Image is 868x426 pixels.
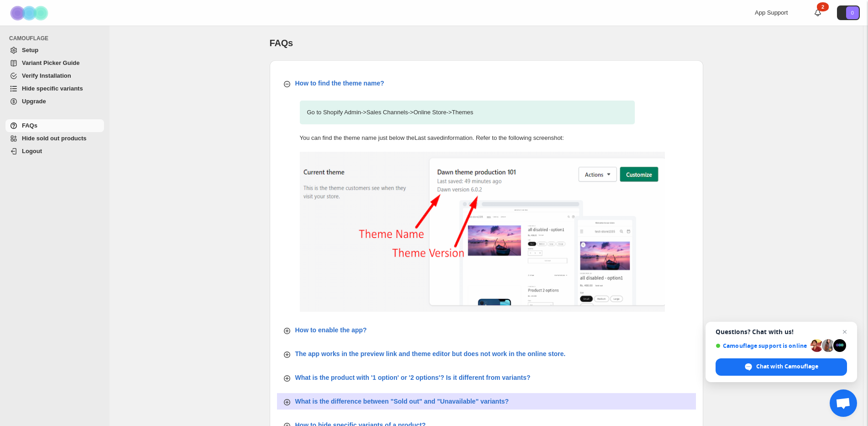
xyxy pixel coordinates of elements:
span: Avatar with initials 0 [846,6,859,19]
a: 2 [813,8,822,17]
button: The app works in the preview link and theme editor but does not work in the online store. [277,346,696,362]
p: The app works in the preview link and theme editor but does not work in the online store. [295,349,566,358]
button: How to enable the app? [277,322,696,338]
span: Verify Installation [22,72,71,79]
button: What is the difference between "Sold out" and "Unavailable" variants? [277,393,696,410]
a: Hide specific variants [5,82,104,95]
p: What is the product with '1 option' or '2 options'? Is it different from variants? [295,373,531,382]
span: FAQs [22,122,37,129]
img: Camouflage [7,0,53,26]
p: What is the difference between "Sold out" and "Unavailable" variants? [295,397,509,406]
a: Variant Picker Guide [5,57,104,69]
span: Upgrade [22,98,46,105]
span: Variant Picker Guide [22,59,79,66]
span: Logout [22,148,42,154]
span: Hide sold out products [22,135,87,142]
a: Hide sold out products [5,132,104,145]
span: Setup [22,47,38,53]
p: Go to Shopify Admin -> Sales Channels -> Online Store -> Themes [300,101,635,124]
p: You can find the theme name just below the Last saved information. Refer to the following screens... [300,133,635,143]
text: 0 [851,10,854,16]
p: How to find the theme name? [295,79,384,88]
a: Setup [5,44,104,57]
span: CAMOUFLAGE [9,35,105,42]
img: find-theme-name [300,152,665,312]
span: FAQs [270,38,293,48]
a: FAQs [5,119,104,132]
span: Chat with Camouflage [716,358,847,376]
span: Camouflage support is online [716,342,807,349]
span: Hide specific variants [22,85,83,92]
p: How to enable the app? [295,325,367,335]
span: App Support [755,9,788,16]
span: Chat with Camouflage [756,362,818,371]
span: Questions? Chat with us! [716,328,847,335]
a: Verify Installation [5,69,104,82]
a: Upgrade [5,95,104,108]
a: Logout [5,145,104,158]
button: How to find the theme name? [277,75,696,91]
a: Open chat [830,389,857,417]
button: What is the product with '1 option' or '2 options'? Is it different from variants? [277,369,696,386]
button: Avatar with initials 0 [837,5,860,20]
div: 2 [817,2,829,11]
